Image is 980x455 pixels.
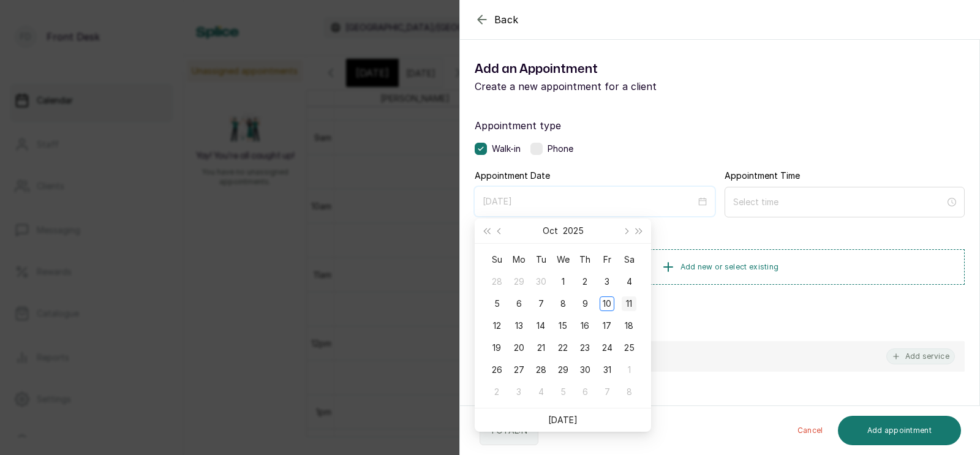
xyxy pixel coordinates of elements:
[508,293,530,315] td: 2025-10-06
[838,416,962,445] button: Add appointment
[680,262,779,272] span: Add new or select existing
[788,416,833,445] button: Cancel
[511,318,526,333] div: 13
[486,381,508,403] td: 2025-11-02
[618,271,640,293] td: 2025-10-04
[600,385,614,399] div: 7
[600,296,614,311] div: 10
[475,59,720,79] h1: Add an Appointment
[530,381,552,403] td: 2025-11-04
[489,274,504,289] div: 28
[486,337,508,359] td: 2025-10-19
[596,359,618,381] td: 2025-10-31
[556,296,570,311] div: 8
[578,385,592,399] div: 6
[511,385,526,399] div: 3
[530,249,552,271] th: Tu
[600,318,614,333] div: 17
[556,340,570,355] div: 22
[530,271,552,293] td: 2025-09-30
[548,143,573,155] span: Phone
[486,359,508,381] td: 2025-10-26
[489,296,504,311] div: 5
[475,170,550,182] label: Appointment Date
[552,315,574,337] td: 2025-10-15
[493,219,507,243] button: Previous month (PageUp)
[475,118,965,133] label: Appointment type
[530,337,552,359] td: 2025-10-21
[483,195,696,208] input: Select date
[596,315,618,337] td: 2025-10-17
[508,271,530,293] td: 2025-09-29
[596,381,618,403] td: 2025-11-07
[618,249,640,271] th: Sa
[533,318,548,333] div: 14
[480,219,493,243] button: Last year (Control + left)
[622,296,636,311] div: 11
[489,363,504,377] div: 26
[578,274,592,289] div: 2
[578,363,592,377] div: 30
[486,271,508,293] td: 2025-09-28
[556,318,570,333] div: 15
[475,79,720,94] p: Create a new appointment for a client
[552,337,574,359] td: 2025-10-22
[596,271,618,293] td: 2025-10-03
[508,249,530,271] th: Mo
[489,340,504,355] div: 19
[533,385,548,399] div: 4
[622,363,636,377] div: 1
[548,415,578,425] a: [DATE]
[530,293,552,315] td: 2025-10-07
[511,363,526,377] div: 27
[508,315,530,337] td: 2025-10-13
[489,318,504,333] div: 12
[633,219,646,243] button: Next year (Control + right)
[578,340,592,355] div: 23
[596,337,618,359] td: 2025-10-24
[530,315,552,337] td: 2025-10-14
[552,359,574,381] td: 2025-10-29
[574,315,596,337] td: 2025-10-16
[511,274,526,289] div: 29
[475,12,519,27] button: Back
[543,219,558,243] button: Choose a month
[492,143,521,155] span: Walk-in
[622,318,636,333] div: 18
[618,359,640,381] td: 2025-11-01
[533,340,548,355] div: 21
[511,340,526,355] div: 20
[511,296,526,311] div: 6
[622,274,636,289] div: 4
[596,293,618,315] td: 2025-10-10
[552,381,574,403] td: 2025-11-05
[556,363,570,377] div: 29
[486,249,508,271] th: Su
[574,293,596,315] td: 2025-10-09
[533,274,548,289] div: 30
[574,359,596,381] td: 2025-10-30
[622,385,636,399] div: 8
[733,195,945,209] input: Select time
[618,293,640,315] td: 2025-10-11
[486,293,508,315] td: 2025-10-05
[552,249,574,271] th: We
[574,271,596,293] td: 2025-10-02
[556,385,570,399] div: 5
[489,385,504,399] div: 2
[508,337,530,359] td: 2025-10-20
[486,315,508,337] td: 2025-10-12
[596,249,618,271] th: Fr
[475,249,965,285] button: Add new or select existing
[618,381,640,403] td: 2025-11-08
[556,274,570,289] div: 1
[600,363,614,377] div: 31
[600,274,614,289] div: 3
[552,293,574,315] td: 2025-10-08
[574,381,596,403] td: 2025-11-06
[533,296,548,311] div: 7
[618,315,640,337] td: 2025-10-18
[508,381,530,403] td: 2025-11-03
[578,318,592,333] div: 16
[530,359,552,381] td: 2025-10-28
